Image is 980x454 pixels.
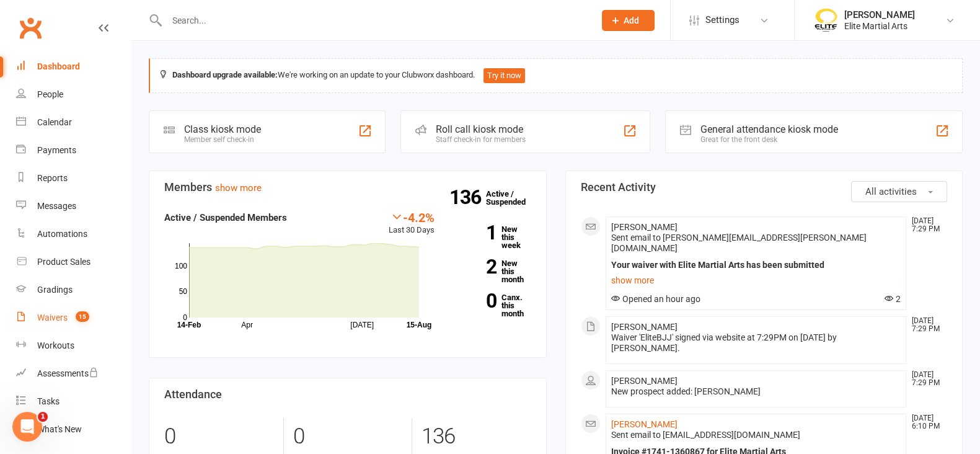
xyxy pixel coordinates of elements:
div: [PERSON_NAME] [844,9,915,20]
a: 0Canx. this month [453,293,531,318]
div: Roll call kiosk mode [436,123,526,135]
strong: 1 [453,223,497,242]
div: Messages [37,201,76,211]
span: 15 [76,311,89,322]
a: show more [611,272,901,289]
a: Workouts [16,332,131,360]
div: Dashboard [37,61,80,71]
a: 2New this month [453,259,531,283]
div: What's New [37,424,82,434]
button: All activities [851,181,947,202]
a: Waivers 15 [16,304,131,332]
div: Class kiosk mode [184,123,261,135]
div: Staff check-in for members [436,135,526,144]
div: Great for the front desk [700,135,838,144]
input: Search... [163,12,586,29]
span: [PERSON_NAME] [611,322,678,332]
strong: Active / Suspended Members [164,212,287,223]
h3: Recent Activity [581,181,948,194]
div: Workouts [37,340,74,350]
span: Add [624,16,639,25]
img: thumb_image1508806937.png [813,8,838,33]
div: Assessments [37,368,99,378]
div: Waiver 'EliteBJJ' signed via website at 7:29PM on [DATE] by [PERSON_NAME]. [611,332,901,354]
span: All activities [865,186,917,197]
span: [PERSON_NAME] [611,222,678,232]
span: Opened an hour ago [611,294,700,304]
div: Product Sales [37,257,90,267]
div: Your waiver with Elite Martial Arts has been submitted [611,260,901,270]
div: People [37,89,63,99]
div: Waivers [37,313,68,323]
strong: 2 [453,257,497,276]
div: Member self check-in [184,135,261,144]
a: Dashboard [16,53,131,81]
a: [PERSON_NAME] [611,419,678,429]
div: Last 30 Days [389,210,435,237]
strong: 0 [453,292,497,310]
span: 1 [38,412,48,422]
a: Reports [16,164,131,192]
strong: Dashboard upgrade available: [172,70,278,79]
a: Calendar [16,109,131,136]
a: Tasks [16,388,131,416]
time: [DATE] 7:29 PM [906,217,947,233]
div: Tasks [37,396,60,406]
a: Product Sales [16,248,131,276]
a: Messages [16,192,131,220]
div: We're working on an update to your Clubworx dashboard. [149,58,963,93]
span: Sent email to [PERSON_NAME][EMAIL_ADDRESS][PERSON_NAME][DOMAIN_NAME] [611,233,867,253]
span: [PERSON_NAME] [611,376,678,386]
a: What's New [16,416,131,443]
a: show more [215,182,262,194]
a: 1New this week [453,225,531,249]
time: [DATE] 7:29 PM [906,371,947,387]
div: New prospect added: [PERSON_NAME] [611,386,901,397]
a: Automations [16,220,131,248]
a: Gradings [16,276,131,304]
time: [DATE] 6:10 PM [906,414,947,430]
div: Elite Martial Arts [844,20,915,32]
div: Gradings [37,285,73,295]
a: Assessments [16,360,131,388]
h3: Attendance [164,388,531,401]
div: Automations [37,229,87,239]
a: People [16,81,131,109]
span: Sent email to [EMAIL_ADDRESS][DOMAIN_NAME] [611,430,800,440]
button: Try it now [483,68,525,83]
div: Calendar [37,117,72,127]
a: Payments [16,136,131,164]
button: Add [602,10,655,31]
strong: 136 [449,188,486,207]
div: Payments [37,145,76,155]
span: Settings [705,6,739,34]
div: Reports [37,173,68,183]
time: [DATE] 7:29 PM [906,317,947,333]
div: General attendance kiosk mode [700,123,838,135]
h3: Members [164,181,531,194]
a: Clubworx [15,12,46,43]
span: 2 [885,294,901,304]
a: 136Active / Suspended [486,180,541,215]
iframe: Intercom live chat [12,412,42,442]
div: -4.2% [389,210,435,224]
